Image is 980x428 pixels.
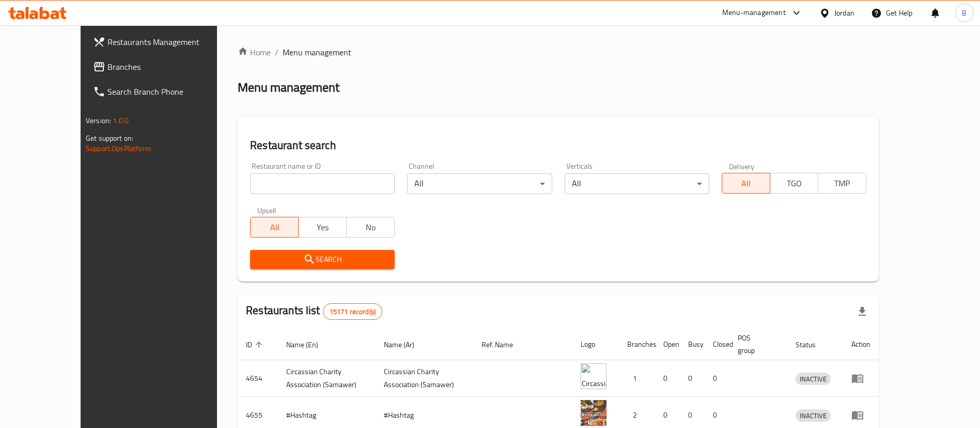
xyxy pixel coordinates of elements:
a: Branches [85,54,244,79]
td: ​Circassian ​Charity ​Association​ (Samawer) [376,360,473,397]
td: 0 [680,360,705,397]
span: 1.0.0 [113,114,129,127]
span: 15171 record(s) [323,307,382,317]
h2: Restaurants list [246,303,382,320]
span: INACTIVE [796,410,831,422]
span: No [351,220,391,235]
span: Name (Ar) [384,338,428,351]
div: All [565,173,709,194]
div: Jordan [834,7,854,19]
th: Branches [619,329,655,360]
a: Search Branch Phone [85,79,244,104]
button: No [346,217,395,238]
div: Menu [851,409,870,421]
span: Name (En) [286,338,332,351]
td: ​Circassian ​Charity ​Association​ (Samawer) [278,360,376,397]
div: Menu-management [722,7,786,19]
span: B [962,7,967,19]
button: Search [250,250,395,269]
h2: Restaurant search [250,138,866,153]
button: Yes [298,217,347,238]
span: Version: [86,114,111,127]
label: Upsell [257,206,276,214]
td: 4654 [238,360,278,397]
span: Restaurants Management [107,36,236,48]
span: TGO [774,176,814,191]
span: TMP [822,176,862,191]
span: ID [246,338,266,351]
td: 1 [619,360,655,397]
a: Restaurants Management [85,29,244,54]
div: Menu [851,372,870,385]
div: Total records count [323,303,382,320]
span: Yes [303,220,343,235]
th: Action [843,329,879,360]
a: Support.OpsPlatform [86,142,151,155]
button: TMP [818,173,866,194]
button: TGO [770,173,818,194]
th: Logo [572,329,619,360]
span: POS group [738,332,775,357]
button: All [722,173,770,194]
span: Search Branch Phone [107,85,236,98]
img: ​Circassian ​Charity ​Association​ (Samawer) [581,363,606,389]
th: Busy [680,329,705,360]
div: All [407,173,552,194]
th: Closed [705,329,729,360]
span: Get support on: [86,131,133,145]
td: 0 [705,360,729,397]
th: Open [655,329,680,360]
span: Search [258,253,386,266]
img: #Hashtag [581,400,606,426]
a: Home [238,46,271,58]
span: All [726,176,766,191]
nav: breadcrumb [238,46,879,58]
span: Branches [107,61,236,73]
label: Delivery [729,163,755,170]
span: Menu management [283,46,351,58]
span: INACTIVE [796,373,831,385]
span: Status [796,338,829,351]
span: All [255,220,294,235]
div: Export file [850,299,875,324]
span: Ref. Name [481,338,526,351]
td: 0 [655,360,680,397]
button: All [250,217,299,238]
li: / [275,46,278,58]
div: INACTIVE [796,373,831,385]
input: Search for restaurant name or ID.. [250,173,395,194]
h2: Menu management [238,79,339,96]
